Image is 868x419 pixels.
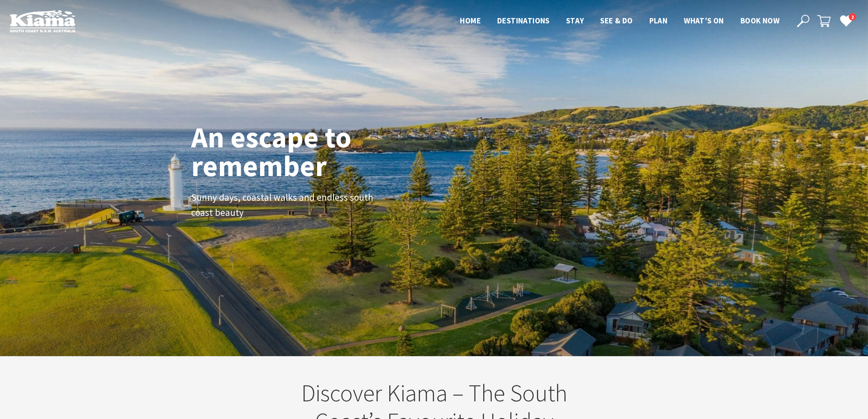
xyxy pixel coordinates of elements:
a: 2 [840,14,852,27]
img: Kiama Logo [10,10,75,32]
nav: Main Menu [452,14,788,28]
span: See & Do [600,16,633,25]
span: Destinations [497,16,550,25]
span: Home [460,16,481,25]
span: What’s On [684,16,724,25]
p: Sunny days, coastal walks and endless south coast beauty [191,190,376,220]
span: Plan [649,16,668,25]
span: 2 [849,13,856,21]
span: Book now [740,16,779,25]
h1: An escape to remember [191,123,417,180]
span: Stay [566,16,584,25]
